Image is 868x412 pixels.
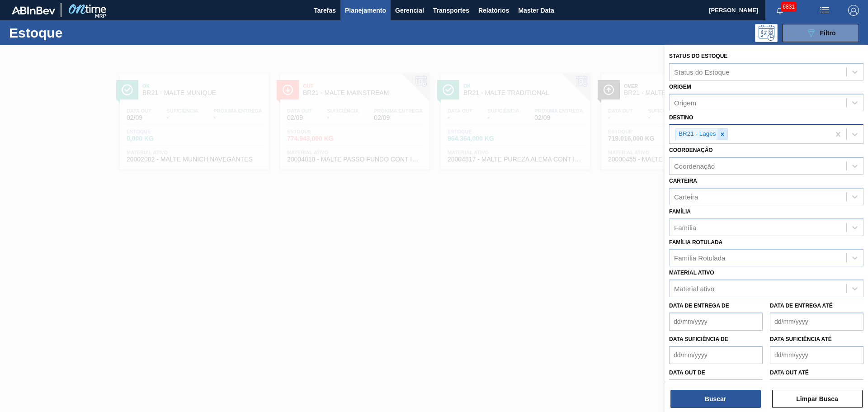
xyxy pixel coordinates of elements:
[9,28,144,38] h1: Estoque
[674,223,696,231] div: Família
[755,24,778,42] div: Pogramando: nenhum usuário selecionado
[314,5,336,16] span: Tarefas
[478,5,509,16] span: Relatórios
[770,313,863,331] input: dd/mm/yyyy
[395,5,424,16] span: Gerencial
[669,53,727,59] label: Status do Estoque
[669,369,705,376] label: Data out de
[674,68,730,76] div: Status do Estoque
[770,336,832,342] label: Data suficiência até
[819,5,830,16] img: userActions
[669,208,691,215] label: Família
[669,114,693,121] label: Destino
[669,303,729,309] label: Data de Entrega de
[669,346,763,364] input: dd/mm/yyyy
[674,254,725,262] div: Família Rotulada
[669,84,691,90] label: Origem
[669,336,728,342] label: Data suficiência de
[345,5,386,16] span: Planejamento
[674,193,698,200] div: Carteira
[12,6,55,14] img: TNhmsLtSVTkK8tSr43FrP2fwEKptu5GPRR3wAAAABJRU5ErkJggg==
[770,369,809,376] label: Data out até
[782,24,859,42] button: Filtro
[669,313,763,331] input: dd/mm/yyyy
[669,239,722,246] label: Família Rotulada
[770,303,833,309] label: Data de Entrega até
[781,2,797,12] span: 6831
[669,379,763,398] input: dd/mm/yyyy
[820,29,836,37] span: Filtro
[765,4,794,17] button: Notificações
[676,128,717,140] div: BR21 - Lages
[674,162,715,170] div: Coordenação
[674,285,714,293] div: Material ativo
[669,178,697,184] label: Carteira
[770,346,863,364] input: dd/mm/yyyy
[433,5,469,16] span: Transportes
[770,379,863,398] input: dd/mm/yyyy
[669,147,713,153] label: Coordenação
[518,5,554,16] span: Master Data
[669,270,714,276] label: Material ativo
[848,5,859,16] img: Logout
[674,99,696,106] div: Origem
